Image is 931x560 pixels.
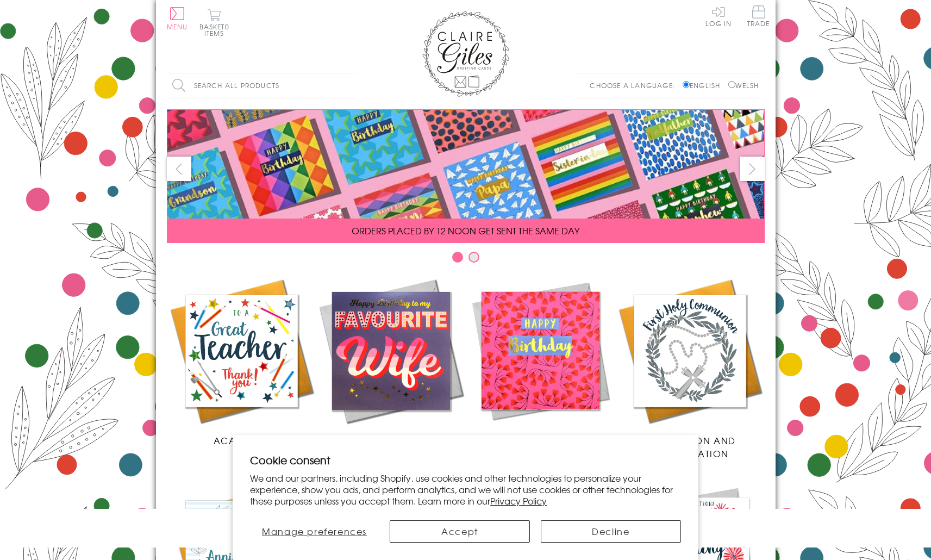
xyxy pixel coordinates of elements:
[316,276,466,447] a: New Releases
[747,5,770,29] a: Trade
[514,434,566,447] span: Birthdays
[468,252,479,263] button: Carousel Page 2
[250,520,379,543] button: Manage preferences
[167,22,188,32] span: Menu
[390,520,530,543] button: Accept
[250,472,681,506] p: We and our partners, including Shopify, use cookies and other technologies to personalize your ex...
[590,80,680,90] p: Choose a language:
[167,251,765,268] div: Carousel Pagination
[214,434,270,447] span: Academic
[683,81,690,88] input: English
[683,80,726,90] label: English
[422,11,509,97] img: Claire Giles Greetings Cards
[167,157,191,181] button: prev
[740,157,765,181] button: next
[705,5,732,27] a: Log In
[352,224,579,237] span: ORDERS PLACED BY 12 NOON GET SENT THE SAME DAY
[346,73,357,98] input: Search
[747,5,770,27] span: Trade
[643,434,736,460] span: Communion and Confirmation
[615,276,765,460] a: Communion and Confirmation
[355,434,426,447] span: New Releases
[466,276,615,447] a: Birthdays
[204,22,229,38] span: 0 items
[167,7,188,30] button: Menu
[541,520,681,543] button: Decline
[452,252,463,263] button: Carousel Page 1 (Current Slide)
[250,452,681,468] h2: Cookie consent
[167,276,316,447] a: Academic
[167,73,357,98] input: Search all products
[199,9,229,36] button: Basket0 items
[262,525,367,538] span: Manage preferences
[490,494,547,507] a: Privacy Policy
[728,81,735,88] input: Welsh
[728,80,759,90] label: Welsh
